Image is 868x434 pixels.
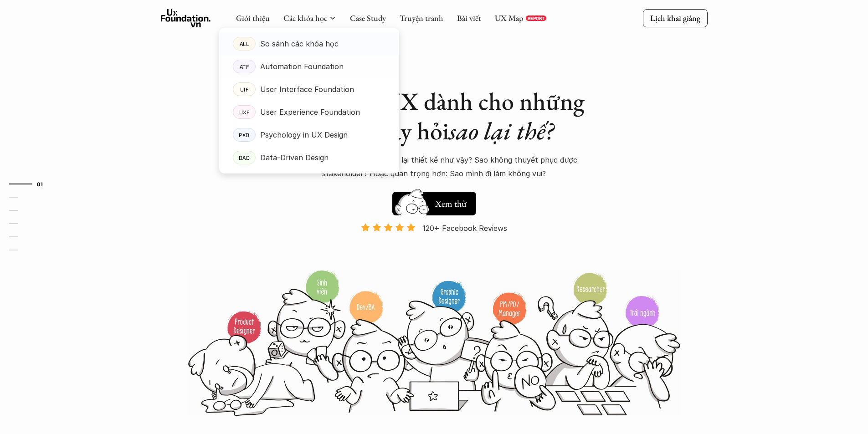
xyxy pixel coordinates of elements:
h5: Xem thử [435,197,467,210]
p: Sao lại làm tính năng này? Sao lại thiết kế như vậy? Sao không thuyết phục được stakeholder? Hoặc... [275,153,594,181]
a: ALLSo sánh các khóa học [219,32,399,55]
a: DADData-Driven Design [219,146,399,169]
a: REPORT [526,15,546,21]
p: ALL [239,41,249,47]
em: sao lại thế? [449,115,554,147]
a: ATFAutomation Foundation [219,55,399,78]
p: 120+ Facebook Reviews [422,221,507,235]
a: Truyện tranh [400,13,443,23]
p: UXF [239,109,249,115]
strong: 01 [37,181,43,187]
a: PXDPsychology in UX Design [219,123,399,146]
a: Case Study [350,13,386,23]
a: UIFUser Interface Foundation [219,78,399,101]
p: Psychology in UX Design [260,128,348,142]
a: 120+ Facebook Reviews [353,223,515,269]
p: So sánh các khóa học [260,37,339,51]
p: Automation Foundation [260,60,344,73]
a: Bài viết [457,13,481,23]
a: Xem thử [392,187,476,215]
p: DAD [238,154,250,161]
a: Lịch khai giảng [643,9,708,27]
p: PXD [239,132,250,138]
a: 01 [9,179,52,189]
h1: Khóa học UX dành cho những người hay hỏi [275,87,594,146]
a: UXFUser Experience Foundation [219,101,399,123]
p: REPORT [528,15,544,21]
a: Giới thiệu [236,13,270,23]
a: Các khóa học [283,13,327,23]
p: Lịch khai giảng [650,13,700,23]
p: ATF [239,63,249,70]
p: UIF [240,86,248,92]
a: UX Map [495,13,524,23]
p: User Experience Foundation [260,105,360,119]
p: Data-Driven Design [260,151,329,164]
p: User Interface Foundation [260,82,354,96]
